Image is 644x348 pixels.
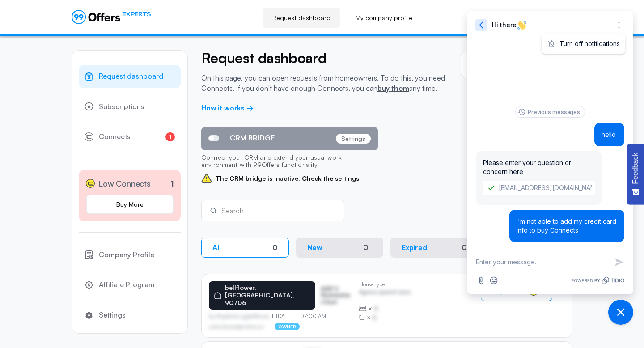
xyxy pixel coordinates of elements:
p: On this page, you can open requests from homeowners. To do this, you need Connects. If you don't ... [201,73,447,93]
p: bellflower, [GEOGRAPHIC_DATA], 90706 [225,284,310,306]
a: My company profile [346,8,422,28]
span: Subscriptions [99,101,144,113]
div: × [359,304,411,313]
span: EXPERTS [122,10,151,18]
a: Subscriptions [79,95,181,119]
p: [DATE] [272,313,297,319]
span: 1 [165,132,175,141]
span: Feedback [631,153,640,184]
p: Settings [336,134,371,144]
a: Connects1 [79,125,181,149]
p: New [307,243,323,252]
span: B [373,313,377,322]
div: 0 [462,243,467,252]
p: 07:00 AM [297,313,326,319]
div: 0 [360,242,372,253]
p: asdfasdfasasfd@asdfasd.asf [209,324,264,329]
span: Low Connects [98,177,151,190]
span: The CRM bridge is inactive. Check the settings [201,173,378,184]
p: Agrwsv qwervf oiuns [359,289,411,297]
p: owner [275,323,300,330]
a: Request dashboard [79,65,181,88]
button: Feedback - Show survey [627,144,644,204]
a: Buy More [86,195,174,214]
p: by Afgdsrwe Ljgjkdfsbvas [209,313,272,319]
p: House type [359,281,411,288]
span: Company Profile [99,249,154,261]
button: All0 [201,238,289,258]
a: Request dashboard [263,8,340,28]
button: Expired0 [390,238,478,258]
img: Ed Alvarez [497,9,515,27]
h2: Request dashboard [201,50,447,66]
button: New0 [296,238,384,258]
div: × [359,313,411,322]
a: buy them [377,84,409,93]
a: Company Profile [79,243,181,267]
span: Settings [99,310,126,321]
a: How it works → [201,103,254,112]
p: [PERSON_NAME] [518,10,572,18]
div: 0 [272,243,278,252]
p: ASDF S Sfasfdasfdas Dasd [321,286,352,305]
span: CRM BRIDGE [230,134,275,142]
p: All [212,243,221,252]
p: 1 [170,178,174,190]
span: Affiliate Program [99,279,155,291]
p: Expired [402,243,427,252]
span: B [374,304,378,313]
p: Connect your CRM and extend your usual work environment with 99Offers functionality [201,150,378,174]
a: Settings [79,304,181,327]
a: EXPERTS [72,10,151,24]
span: Request dashboard [99,71,163,82]
span: Connects [99,131,131,143]
a: Affiliate Program [79,273,181,297]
